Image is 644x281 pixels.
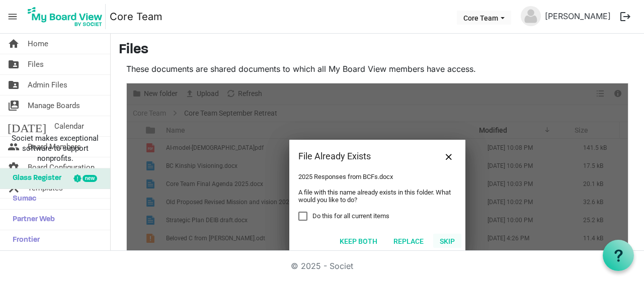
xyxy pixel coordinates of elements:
[5,133,106,163] span: Societ makes exceptional software to support nonprofits.
[28,75,67,95] span: Admin Files
[433,234,461,248] button: Skip
[25,4,106,29] img: My Board View Logo
[387,234,430,248] button: Replace
[3,7,22,26] span: menu
[8,210,55,230] span: Partner Web
[110,7,163,27] a: Core Team
[8,189,36,209] span: Sumac
[8,75,20,95] span: folder_shared
[615,6,636,27] button: logout
[25,4,110,29] a: My Board View Logo
[457,11,511,25] button: Core Team dropdownbutton
[298,180,456,212] div: A file with this name already exists in this folder. What would you like to do?
[8,34,20,54] span: home
[541,6,615,26] a: [PERSON_NAME]
[28,54,44,74] span: Files
[126,63,628,75] p: These documents are shared documents to which all My Board View members have access.
[28,34,48,54] span: Home
[441,149,456,164] button: Close
[312,212,389,221] span: Do this for all current items
[28,96,80,116] span: Manage Boards
[8,116,46,136] span: [DATE]
[119,42,636,59] h3: Files
[8,96,20,116] span: switch_account
[291,261,353,271] a: © 2025 - Societ
[8,168,61,189] span: Glass Register
[333,234,384,248] button: Keep both
[8,230,40,250] span: Frontier
[8,54,20,74] span: folder_shared
[83,175,97,182] div: new
[289,173,465,230] div: 2025 Responses from BCFs.docx
[298,149,425,164] div: File Already Exists
[521,6,541,26] img: no-profile-picture.svg
[54,116,84,136] span: Calendar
